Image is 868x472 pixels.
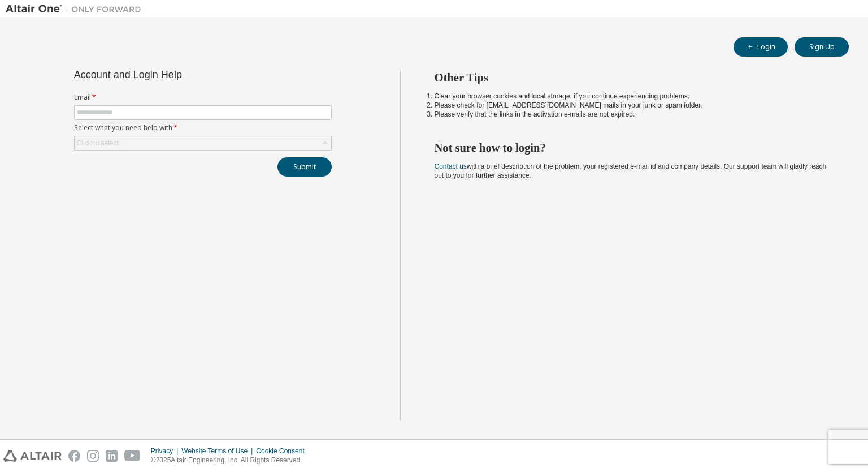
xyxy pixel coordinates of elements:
div: Cookie Consent [256,447,311,456]
img: Altair One [6,3,147,15]
div: Account and Login Help [74,70,280,79]
a: Contact us [435,162,467,170]
button: Sign Up [795,37,849,57]
h2: Other Tips [435,70,829,85]
img: linkedin.svg [106,450,118,462]
img: facebook.svg [68,450,80,462]
li: Clear your browser cookies and local storage, if you continue experiencing problems. [435,92,829,101]
p: © 2025 Altair Engineering, Inc. All Rights Reserved. [151,456,311,465]
h2: Not sure how to login? [435,140,829,155]
img: youtube.svg [124,450,141,462]
div: Website Terms of Use [181,447,256,456]
div: Privacy [151,447,181,456]
img: instagram.svg [87,450,99,462]
button: Login [734,37,788,57]
label: Email [74,93,332,102]
label: Select what you need help with [74,123,332,132]
img: altair_logo.svg [3,450,62,462]
button: Submit [277,157,332,177]
div: Click to select [75,136,331,150]
li: Please verify that the links in the activation e-mails are not expired. [435,110,829,119]
li: Please check for [EMAIL_ADDRESS][DOMAIN_NAME] mails in your junk or spam folder. [435,101,829,110]
span: with a brief description of the problem, your registered e-mail id and company details. Our suppo... [435,162,827,179]
div: Click to select [77,139,119,148]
